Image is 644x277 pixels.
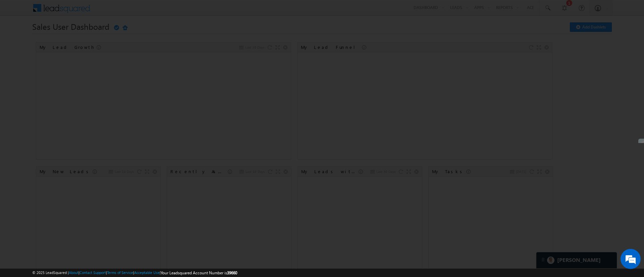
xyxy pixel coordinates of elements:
a: Terms of Service [107,270,133,275]
span: © 2025 LeadSquared | | | | | [32,270,237,276]
span: 39660 [227,270,237,275]
a: Contact Support [79,270,106,275]
span: Your Leadsquared Account Number is [161,270,237,275]
a: About [69,270,78,275]
a: Acceptable Use [134,270,160,275]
